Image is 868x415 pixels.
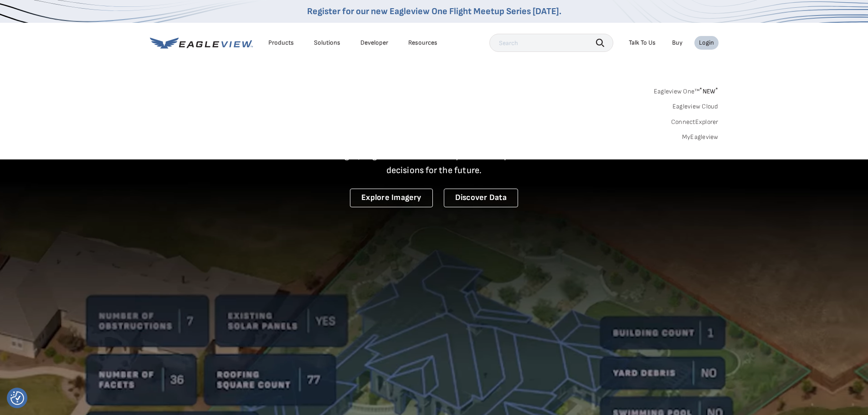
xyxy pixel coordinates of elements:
a: Buy [672,39,683,47]
a: Explore Imagery [350,189,433,207]
button: Consent Preferences [10,391,24,405]
a: ConnectExplorer [671,118,719,126]
a: Eagleview Cloud [673,102,719,111]
input: Search [489,34,613,52]
a: Discover Data [444,189,518,207]
a: Eagleview One™*NEW* [654,85,719,95]
span: NEW [699,87,718,95]
a: MyEagleview [682,133,719,141]
a: Register for our new Eagleview One Flight Meetup Series [DATE]. [307,6,561,17]
div: Login [699,39,714,47]
div: Solutions [314,39,340,47]
div: Products [268,39,294,47]
div: Resources [408,39,437,47]
a: Developer [360,39,388,47]
div: Talk To Us [629,39,656,47]
img: Revisit consent button [10,391,24,405]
